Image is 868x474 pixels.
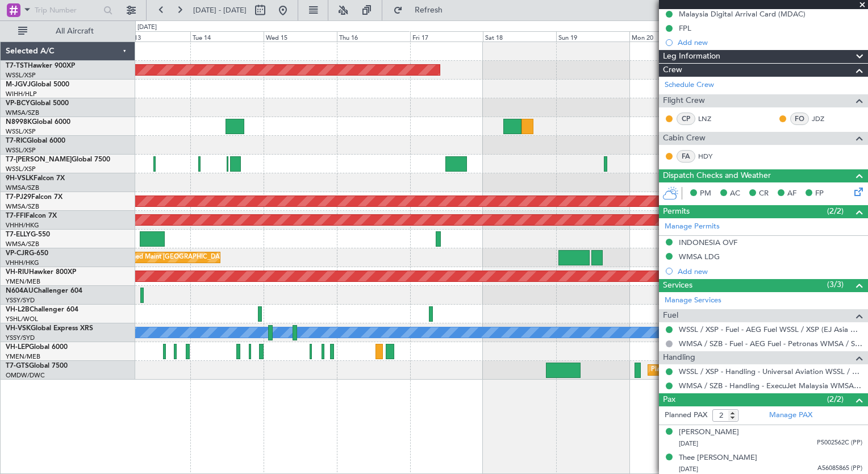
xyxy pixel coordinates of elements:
a: T7-RICGlobal 6000 [6,138,65,144]
span: VP-CJR [6,250,29,257]
a: YSSY/SYD [6,296,35,305]
a: VH-L2BChallenger 604 [6,306,78,313]
span: Handling [663,351,695,364]
a: VP-BCYGlobal 5000 [6,100,69,107]
span: VH-LEP [6,344,29,351]
span: CR [759,188,769,199]
span: T7-GTS [6,363,29,369]
span: VH-VSK [6,325,31,332]
a: T7-ELLYG-550 [6,231,50,238]
div: CP [677,113,695,125]
div: Thee [PERSON_NAME] [679,452,757,464]
span: VH-RIU [6,269,29,276]
a: JDZ [812,114,837,124]
a: T7-FFIFalcon 7X [6,213,57,219]
span: T7-FFI [6,213,26,219]
span: AF [787,188,796,199]
span: Leg Information [663,50,720,63]
span: Crew [663,64,682,77]
a: N604AUChallenger 604 [6,288,82,294]
span: T7-PJ29 [6,194,31,201]
a: WMSA/SZB [6,109,39,117]
div: Mon 13 [117,31,190,41]
a: YSHL/WOL [6,315,38,323]
a: WSSL/XSP [6,127,36,136]
span: Permits [663,205,690,218]
div: Mon 20 [629,31,703,41]
span: VP-BCY [6,100,30,107]
a: YMEN/MEB [6,352,40,361]
span: P5002562C (PP) [817,438,862,448]
span: Refresh [405,6,453,14]
label: Planned PAX [665,410,707,421]
a: T7-PJ29Falcon 7X [6,194,62,201]
span: 9H-VSLK [6,175,34,182]
a: WIHH/HLP [6,90,37,98]
div: Add new [678,267,862,276]
div: [PERSON_NAME] [679,427,739,438]
a: VP-CJRG-650 [6,250,48,257]
div: Wed 15 [264,31,337,41]
span: (2/2) [827,393,844,405]
span: FP [815,188,824,199]
a: HDY [698,151,724,161]
a: LNZ [698,114,724,124]
div: Fri 17 [410,31,483,41]
span: T7-[PERSON_NAME] [6,156,72,163]
a: WSSL/XSP [6,165,36,173]
a: WSSL / XSP - Fuel - AEG Fuel WSSL / XSP (EJ Asia Only) [679,325,862,334]
span: All Aircraft [30,27,120,35]
a: OMDW/DWC [6,371,45,380]
div: FPL [679,23,691,33]
a: WMSA/SZB [6,240,39,248]
span: (3/3) [827,278,844,290]
span: [DATE] - [DATE] [193,5,247,15]
a: Manage Permits [665,221,720,232]
span: Services [663,279,692,292]
span: [DATE] [679,439,698,448]
div: Sat 18 [483,31,556,41]
div: Add new [678,38,862,47]
div: Sun 19 [556,31,629,41]
a: VHHH/HKG [6,259,39,267]
div: Thu 16 [337,31,410,41]
a: VH-VSKGlobal Express XRS [6,325,93,332]
span: Dispatch Checks and Weather [663,169,771,182]
a: YSSY/SYD [6,334,35,342]
a: YMEN/MEB [6,277,40,286]
input: Trip Number [35,2,100,19]
span: Cabin Crew [663,132,706,145]
a: VHHH/HKG [6,221,39,230]
span: N604AU [6,288,34,294]
span: N8998K [6,119,32,126]
div: Tue 14 [190,31,264,41]
span: T7-ELLY [6,231,31,238]
a: WMSA/SZB [6,184,39,192]
span: VH-L2B [6,306,30,313]
span: T7-RIC [6,138,27,144]
a: VH-RIUHawker 800XP [6,269,76,276]
button: All Aircraft [12,22,123,40]
a: T7-GTSGlobal 7500 [6,363,68,369]
span: Fuel [663,309,678,322]
a: T7-TSTHawker 900XP [6,63,75,69]
a: Schedule Crew [665,80,714,91]
span: A56085865 (PP) [817,464,862,473]
a: WSSL/XSP [6,71,36,80]
a: WSSL/XSP [6,146,36,155]
a: 9H-VSLKFalcon 7X [6,175,65,182]
span: AC [730,188,740,199]
a: N8998KGlobal 6000 [6,119,70,126]
span: Flight Crew [663,94,705,107]
a: VH-LEPGlobal 6000 [6,344,68,351]
a: M-JGVJGlobal 5000 [6,81,69,88]
span: PM [700,188,711,199]
div: Malaysia Digital Arrival Card (MDAC) [679,9,806,19]
span: [DATE] [679,465,698,473]
div: INDONESIA OVF [679,238,737,247]
a: Manage PAX [769,410,812,421]
a: Manage Services [665,295,721,306]
a: T7-[PERSON_NAME]Global 7500 [6,156,110,163]
div: WMSA LDG [679,252,720,261]
div: FA [677,150,695,163]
